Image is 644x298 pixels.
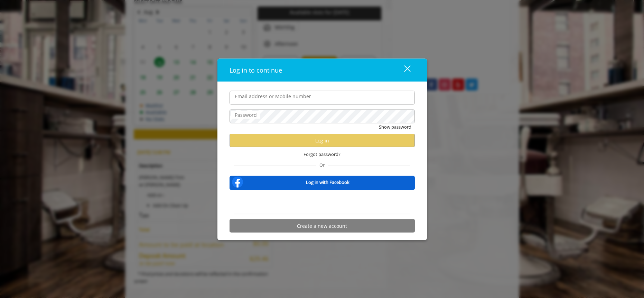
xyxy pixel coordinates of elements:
[230,66,282,74] span: Log in to continue
[230,91,415,104] input: Email address or Mobile number
[230,109,415,123] input: Password
[231,175,244,189] img: facebook-logo
[304,151,340,158] span: Forgot password?
[316,162,328,168] span: Or
[284,195,360,210] iframe: Sign in with Google Button
[231,111,260,119] label: Password
[391,63,415,77] button: close dialog
[396,65,410,75] div: close dialog
[230,219,415,233] button: Create a new account
[379,123,411,130] button: Show password
[231,92,315,100] label: Email address or Mobile number
[306,178,349,186] b: Log in with Facebook
[230,134,415,147] button: Log in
